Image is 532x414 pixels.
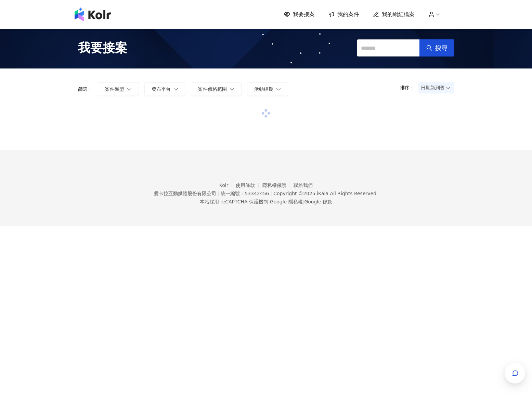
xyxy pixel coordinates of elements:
[421,83,452,93] span: 日期新到舊
[435,44,447,52] span: 搜尋
[78,39,127,57] span: 我要接案
[154,191,216,196] div: 愛卡拉互動媒體股份有限公司
[200,198,332,206] span: 本站採用 reCAPTCHA 保護機制
[191,82,242,96] button: 案件價格範圍
[293,11,315,18] span: 我要接案
[373,11,415,18] a: 我的網紅檔案
[284,11,315,18] a: 我要接案
[382,11,415,18] span: 我的網紅檔案
[78,86,92,92] p: 篩選：
[262,183,294,188] a: 隱私權保護
[221,191,269,196] div: 統一編號：53342456
[270,191,272,196] span: |
[304,199,332,204] a: Google 條款
[337,11,359,18] span: 我的案件
[270,199,303,204] a: Google 隱私權
[218,191,219,196] span: |
[419,39,454,57] button: 搜尋
[303,199,304,204] span: |
[273,191,378,196] div: Copyright © 2025 All Rights Reserved.
[98,82,139,96] button: 案件類型
[294,183,313,188] a: 聯絡我們
[236,183,262,188] a: 使用條款
[317,191,328,196] a: iKala
[400,85,418,90] p: 排序：
[268,199,270,204] span: |
[152,86,171,92] span: 發布平台
[254,86,273,92] span: 活動檔期
[198,86,227,92] span: 案件價格範圍
[105,86,124,92] span: 案件類型
[144,82,185,96] button: 發布平台
[247,82,288,96] button: 活動檔期
[328,11,359,18] a: 我的案件
[426,45,432,51] span: search
[75,8,111,21] img: logo
[219,183,236,188] a: Kolr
